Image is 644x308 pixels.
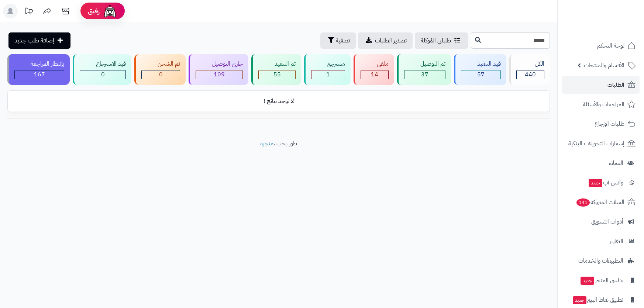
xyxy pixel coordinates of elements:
[80,60,126,68] div: قيد الاسترجاع
[196,60,243,68] div: جاري التوصيل
[404,70,445,79] div: 37
[421,70,428,79] span: 37
[562,271,640,289] a: تطبيق المتجرجديد
[573,296,586,304] span: جديد
[320,32,356,49] button: تصفية
[516,60,544,68] div: الكل
[576,197,624,207] span: السلات المتروكة
[6,54,71,85] a: بإنتظار المراجعة 167
[591,217,623,227] span: أدوات التسويق
[562,96,640,113] a: المراجعات والأسئلة
[562,193,640,211] a: السلات المتروكة141
[562,135,640,152] a: إشعارات التحويلات البنكية
[260,139,273,148] a: متجرة
[609,236,623,246] span: التقارير
[361,60,389,68] div: ملغي
[214,70,225,79] span: 109
[14,60,64,68] div: بإنتظار المراجعة
[20,4,38,20] a: تحديثات المنصة
[588,177,623,188] span: وآتس آب
[581,277,594,285] span: جديد
[580,275,623,285] span: تطبيق المتجر
[607,80,624,90] span: الطلبات
[508,54,551,85] a: الكل440
[404,60,445,68] div: تم التوصيل
[477,70,485,79] span: 57
[609,158,623,168] span: العملاء
[589,179,602,187] span: جديد
[568,138,624,149] span: إشعارات التحويلات البنكية
[578,256,623,266] span: التطبيقات والخدمات
[159,70,163,79] span: 0
[562,232,640,250] a: التقارير
[34,70,45,79] span: 167
[576,198,590,207] span: 141
[415,32,468,49] a: طلباتي المُوكلة
[14,36,54,45] span: إضافة طلب جديد
[583,99,624,110] span: المراجعات والأسئلة
[562,154,640,172] a: العملاء
[562,76,640,94] a: الطلبات
[358,32,413,49] a: تصدير الطلبات
[421,36,451,45] span: طلباتي المُوكلة
[8,32,70,49] a: إضافة طلب جديد
[375,36,407,45] span: تصدير الطلبات
[594,21,637,36] img: logo-2.png
[196,70,242,79] div: 109
[311,70,345,79] div: 1
[597,41,624,51] span: لوحة التحكم
[562,174,640,191] a: وآتس آبجديد
[303,54,352,85] a: مسترجع 1
[258,60,296,68] div: تم التنفيذ
[371,70,378,79] span: 14
[562,252,640,270] a: التطبيقات والخدمات
[259,70,295,79] div: 55
[396,54,452,85] a: تم التوصيل 37
[15,70,64,79] div: 167
[71,54,133,85] a: قيد الاسترجاع 0
[141,60,180,68] div: تم الشحن
[336,36,350,45] span: تصفية
[80,70,125,79] div: 0
[361,70,388,79] div: 14
[572,295,623,305] span: تطبيق نقاط البيع
[103,4,117,18] img: ai-face.png
[352,54,396,85] a: ملغي 14
[562,115,640,133] a: طلبات الإرجاع
[142,70,180,79] div: 0
[562,213,640,231] a: أدوات التسويق
[273,70,281,79] span: 55
[133,54,187,85] a: تم الشحن 0
[311,60,345,68] div: مسترجع
[461,70,500,79] div: 57
[452,54,508,85] a: قيد التنفيذ 57
[326,70,330,79] span: 1
[562,37,640,55] a: لوحة التحكم
[88,7,100,15] span: رفيق
[101,70,105,79] span: 0
[8,91,550,111] td: لا توجد نتائج !
[525,70,536,79] span: 440
[250,54,303,85] a: تم التنفيذ 55
[461,60,501,68] div: قيد التنفيذ
[584,60,624,70] span: الأقسام والمنتجات
[595,119,624,129] span: طلبات الإرجاع
[187,54,250,85] a: جاري التوصيل 109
